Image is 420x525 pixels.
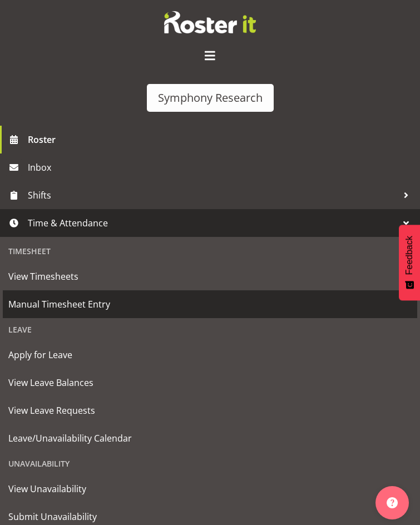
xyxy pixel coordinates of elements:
[3,318,417,341] div: Leave
[8,430,412,447] span: Leave/Unavailability Calendar
[3,240,417,262] div: Timesheet
[3,341,417,369] a: Apply for Leave
[8,374,412,391] span: View Leave Balances
[3,262,417,290] a: View Timesheets
[3,452,417,475] div: Unavailability
[387,497,398,508] img: help-xxl-2.png
[8,481,412,497] span: View Unavailability
[8,402,412,419] span: View Leave Requests
[8,346,412,363] span: Apply for Leave
[3,290,417,318] a: Manual Timesheet Entry
[8,296,412,313] span: Manual Timesheet Entry
[28,187,398,204] span: Shifts
[3,397,417,424] a: View Leave Requests
[28,131,414,148] span: Roster
[164,11,256,33] img: Rosterit website logo
[8,508,412,525] span: Submit Unavailability
[28,159,414,176] span: Inbox
[399,225,420,300] button: Feedback - Show survey
[28,215,398,231] span: Time & Attendance
[158,90,263,106] div: Symphony Research
[3,369,417,397] a: View Leave Balances
[3,475,417,503] a: View Unavailability
[404,236,414,275] span: Feedback
[8,268,412,285] span: View Timesheets
[3,424,417,452] a: Leave/Unavailability Calendar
